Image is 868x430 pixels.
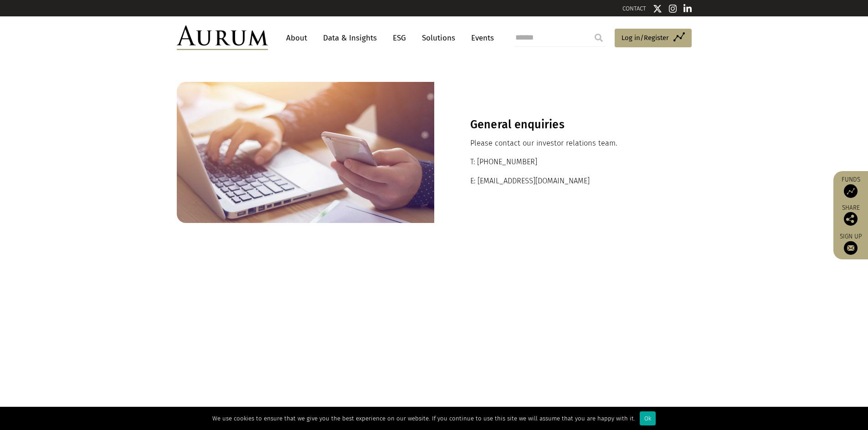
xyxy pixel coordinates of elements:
[844,241,858,255] img: Sign up to our newsletter
[844,184,858,198] img: Access Funds
[615,29,692,48] a: Log in/Register
[683,4,692,13] img: Linkedin icon
[669,4,677,13] img: Instagram icon
[470,137,656,149] p: Please contact our investor relations team.
[622,5,646,12] a: CONTACT
[318,30,381,46] a: Data & Insights
[838,176,863,198] a: Funds
[282,30,312,46] a: About
[590,29,608,47] input: Submit
[844,212,858,226] img: Share this post
[388,30,411,46] a: ESG
[177,25,268,50] img: Aurum
[621,32,669,43] span: Log in/Register
[470,175,656,187] p: E: [EMAIL_ADDRESS][DOMAIN_NAME]
[640,411,656,425] div: Ok
[467,30,494,46] a: Events
[470,118,656,132] h3: General enquiries
[838,233,863,255] a: Sign up
[838,205,863,226] div: Share
[417,30,460,46] a: Solutions
[653,4,662,13] img: Twitter icon
[470,156,656,168] p: T: [PHONE_NUMBER]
